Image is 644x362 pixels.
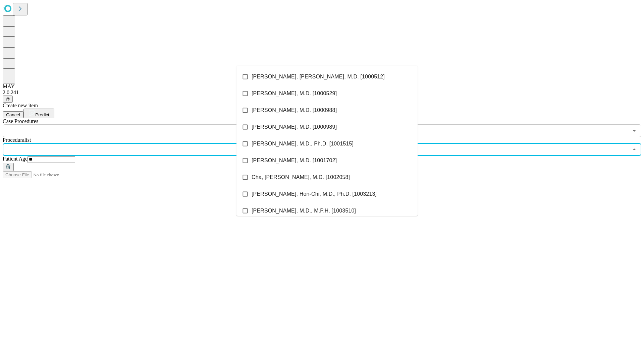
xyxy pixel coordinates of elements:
[630,126,639,135] button: Open
[5,97,10,102] span: @
[3,156,28,162] span: Patient Age
[3,137,31,143] span: Proceduralist
[252,89,337,98] span: [PERSON_NAME], M.D. [1000529]
[252,73,385,81] span: [PERSON_NAME], [PERSON_NAME], M.D. [1000512]
[3,111,23,118] button: Cancel
[630,145,639,154] button: Close
[23,109,54,118] button: Predict
[252,123,337,131] span: [PERSON_NAME], M.D. [1000989]
[3,89,641,96] div: 2.0.241
[252,173,350,181] span: Cha, [PERSON_NAME], M.D. [1002058]
[252,106,337,114] span: [PERSON_NAME], M.D. [1000988]
[252,190,377,198] span: [PERSON_NAME], Hon-Chi, M.D., Ph.D. [1003213]
[252,157,337,165] span: [PERSON_NAME], M.D. [1001702]
[252,140,354,148] span: [PERSON_NAME], M.D., Ph.D. [1001515]
[6,112,20,117] span: Cancel
[35,112,49,117] span: Predict
[3,103,38,108] span: Create new item
[3,96,13,103] button: @
[3,118,38,124] span: Scheduled Procedure
[3,83,641,89] div: MAY
[252,207,356,215] span: [PERSON_NAME], M.D., M.P.H. [1003510]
